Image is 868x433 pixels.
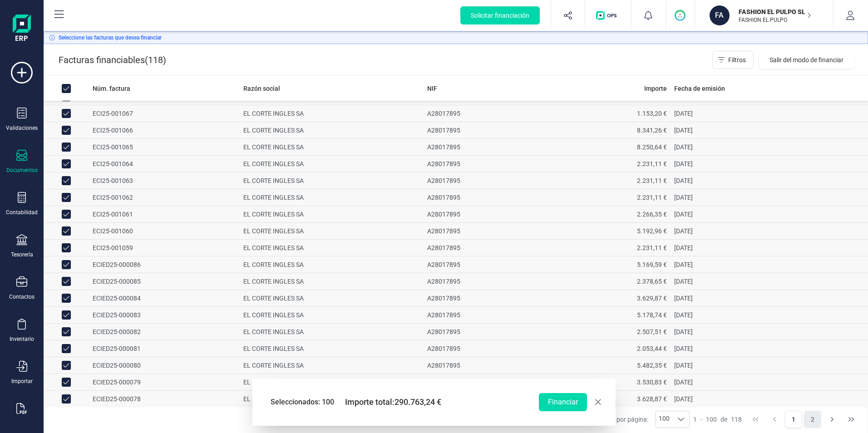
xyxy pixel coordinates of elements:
td: 5.169,59 € [547,256,671,273]
div: Row Unselected c62689b7-2bd7-4d24-b1f3-b2c8d53058fb [62,310,71,320]
td: ECIED25-000078 [89,391,240,408]
button: Filtros [712,51,754,69]
td: 2.231,11 € [547,189,671,206]
td: ECI25-001067 [89,105,240,122]
button: FAFASHION EL PULPO SLFASHION EL PULPO [706,1,822,30]
div: Importar [11,378,33,385]
td: [DATE] [671,105,868,122]
td: ECI25-001059 [89,240,240,256]
td: [DATE] [671,307,868,324]
img: Logo de OPS [596,11,620,20]
p: FASHION EL PULPO SL [739,7,811,16]
td: A28017895 [424,105,547,122]
div: Row Unselected 6342d75c-789c-4423-a74f-90e6f3165697 [62,361,71,370]
div: Row Unselected c12b8fd4-bc69-40aa-bee7-b0acfbac52f8 [62,394,71,403]
div: Contabilidad [6,209,38,216]
td: EL CORTE INGLES SA [240,172,424,189]
div: Filas por página: [602,411,690,428]
td: A28017895 [424,139,547,156]
td: A28017895 [424,122,547,139]
td: A28017895 [424,189,547,206]
div: Row Unselected 015f764c-ee05-4dcc-a6d4-9933809ab958 [62,260,71,269]
div: Facturas financiables ( ) [59,51,166,69]
td: [DATE] [671,172,868,189]
td: ECI25-001062 [89,189,240,206]
td: ECIED25-000081 [89,340,240,357]
td: EL CORTE INGLES SA [240,189,424,206]
button: Page 1 [785,411,802,428]
td: [DATE] [671,290,868,307]
div: FA [710,5,730,25]
button: Financiar [539,393,587,411]
td: 3.530,83 € [547,374,671,391]
span: Importe total: 290.763,24 € [345,396,441,408]
img: Logo Finanedi [13,15,31,44]
span: 118 [148,54,163,66]
div: Row Unselected 14188b35-8d22-401d-b30c-c25cb0c844f6 [62,243,71,252]
td: EL CORTE INGLES SA [240,391,424,408]
div: Tesorería [11,251,33,258]
td: EL CORTE INGLES SA [240,324,424,340]
td: [DATE] [671,374,868,391]
div: - [693,415,742,424]
td: [DATE] [671,240,868,256]
span: Salir del modo de financiar [769,55,843,64]
div: Row Unselected bce75506-9c6a-4668-be4f-dbb587e588c0 [62,294,71,303]
td: A28017895 [424,156,547,172]
span: Importe [644,84,667,93]
button: Salir del modo de financiar [759,51,854,69]
button: Page 2 [804,411,821,428]
td: ECIED25-000085 [89,273,240,290]
td: 3.629,87 € [547,290,671,307]
td: EL CORTE INGLES SA [240,240,424,256]
td: [DATE] [671,122,868,139]
td: EL CORTE INGLES SA [240,122,424,139]
td: [DATE] [671,324,868,340]
div: Row Unselected e6f43fa1-793f-4a3d-8a50-159f717bd994 [62,226,71,236]
td: EL CORTE INGLES SA [240,206,424,223]
td: EL CORTE INGLES SA [240,290,424,307]
div: Row Unselected cc83bb3f-6b5e-45ef-9484-5d709cdb157c [62,143,71,152]
td: ECIED25-000082 [89,324,240,340]
td: EL CORTE INGLES SA [240,340,424,357]
td: EL CORTE INGLES SA [240,374,424,391]
td: A28017895 [424,340,547,357]
span: Filtros [728,55,746,64]
td: ECI25-001063 [89,172,240,189]
button: Previous Page [766,411,783,428]
td: 5.192,96 € [547,223,671,240]
td: EL CORTE INGLES SA [240,105,424,122]
td: [DATE] [671,139,868,156]
p: FASHION EL PULPO [739,16,811,24]
div: Contactos [9,293,35,300]
td: A28017895 [424,290,547,307]
button: Logo de OPS [591,1,626,30]
div: Row Unselected a2e22da8-35dd-4b48-84d4-d949e374e6f1 [62,193,71,202]
span: Seleccione las facturas que desea financiar [59,34,162,42]
button: Solicitar financiación [460,6,540,25]
td: A28017895 [424,240,547,256]
span: NIF [427,84,437,93]
td: [DATE] [671,189,868,206]
td: 2.378,65 € [547,273,671,290]
td: 2.231,11 € [547,240,671,256]
td: 5.482,35 € [547,357,671,374]
span: Seleccionados: 100 [271,397,334,408]
div: Validaciones [6,124,38,132]
span: 1 [693,415,697,424]
td: EL CORTE INGLES SA [240,273,424,290]
td: 2.231,11 € [547,172,671,189]
span: Solicitar financiación [471,11,529,20]
td: A28017895 [424,273,547,290]
div: Documentos [6,167,38,174]
span: 100 [706,415,717,424]
div: Row Unselected 9ecce774-39ec-4c10-8b25-6427fd485880 [62,176,71,185]
td: ECI25-001064 [89,156,240,172]
td: EL CORTE INGLES SA [240,307,424,324]
td: [DATE] [671,256,868,273]
td: EL CORTE INGLES SA [240,357,424,374]
td: [DATE] [671,223,868,240]
td: EL CORTE INGLES SA [240,139,424,156]
span: 118 [731,415,742,424]
td: ECIED25-000080 [89,357,240,374]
